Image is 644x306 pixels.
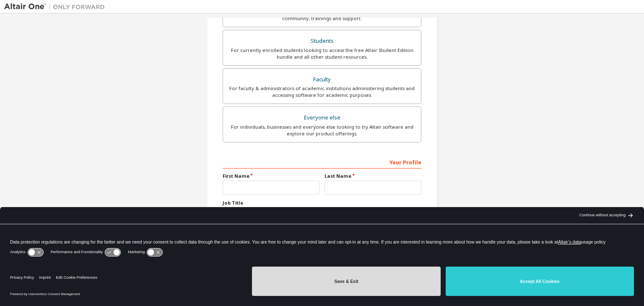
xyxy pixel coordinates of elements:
[228,124,416,137] div: For individuals, businesses and everyone else looking to try Altair software and explore our prod...
[228,35,416,47] div: Students
[228,112,416,124] div: Everyone else
[228,85,416,99] div: For faculty & administrators of academic institutions administering students and accessing softwa...
[228,74,416,86] div: Faculty
[223,173,319,179] label: First Name
[325,173,421,179] label: Last Name
[4,3,109,11] img: Altair One
[228,47,416,60] div: For currently enrolled students looking to access the free Altair Student Edition bundle and all ...
[223,200,421,206] label: Job Title
[223,155,421,169] div: Your Profile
